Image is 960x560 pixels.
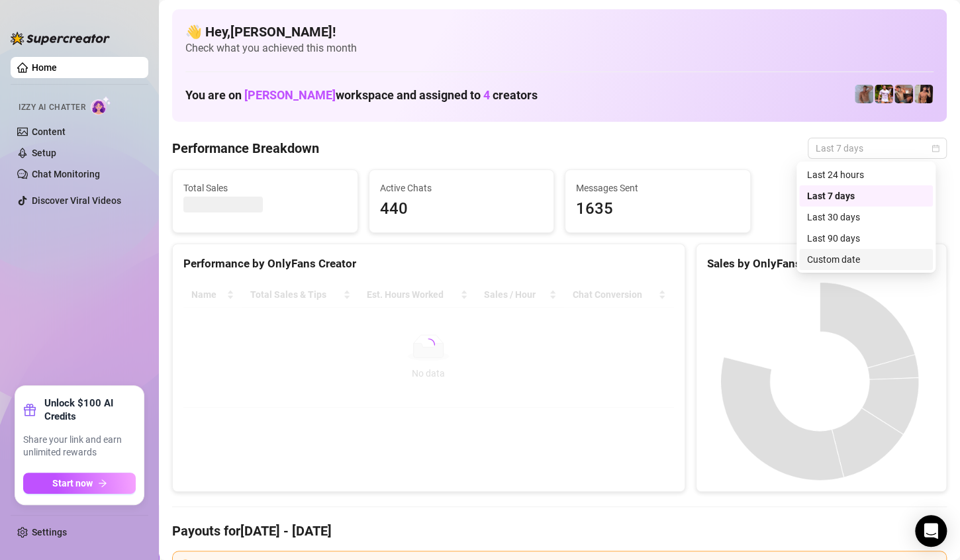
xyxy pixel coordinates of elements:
[420,337,436,353] span: loading
[855,85,873,103] img: Joey
[799,228,933,249] div: Last 90 days
[894,85,913,103] img: Osvaldo
[932,144,939,152] span: calendar
[807,231,925,246] div: Last 90 days
[32,62,57,73] a: Home
[799,185,933,207] div: Last 7 days
[799,249,933,270] div: Custom date
[380,181,544,195] span: Active Chats
[185,41,934,56] span: Check what you achieved this month
[32,126,66,137] a: Content
[32,527,67,537] a: Settings
[23,403,36,416] span: gift
[799,207,933,228] div: Last 30 days
[172,139,319,158] h4: Performance Breakdown
[32,148,56,158] a: Setup
[183,255,674,273] div: Performance by OnlyFans Creator
[807,189,925,203] div: Last 7 days
[52,478,93,489] span: Start now
[914,85,933,103] img: Zach
[807,252,925,267] div: Custom date
[185,23,934,41] h4: 👋 Hey, [PERSON_NAME] !
[185,88,538,103] h1: You are on workspace and assigned to creators
[799,164,933,185] div: Last 24 hours
[807,210,925,224] div: Last 30 days
[483,88,490,102] span: 4
[11,32,110,45] img: logo-BBDzfeDw.svg
[23,434,136,459] span: Share your link and earn unlimited rewards
[32,169,100,179] a: Chat Monitoring
[172,522,947,540] h4: Payouts for [DATE] - [DATE]
[19,101,85,114] span: Izzy AI Chatter
[23,473,136,494] button: Start nowarrow-right
[98,479,107,488] span: arrow-right
[44,397,136,423] strong: Unlock $100 AI Credits
[875,85,893,103] img: Hector
[576,181,740,195] span: Messages Sent
[244,88,336,102] span: [PERSON_NAME]
[816,138,939,158] span: Last 7 days
[91,96,111,115] img: AI Chatter
[707,255,936,273] div: Sales by OnlyFans Creator
[183,181,347,195] span: Total Sales
[807,167,925,182] div: Last 24 hours
[915,515,947,547] div: Open Intercom Messenger
[380,197,544,222] span: 440
[576,197,740,222] span: 1635
[32,195,121,206] a: Discover Viral Videos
